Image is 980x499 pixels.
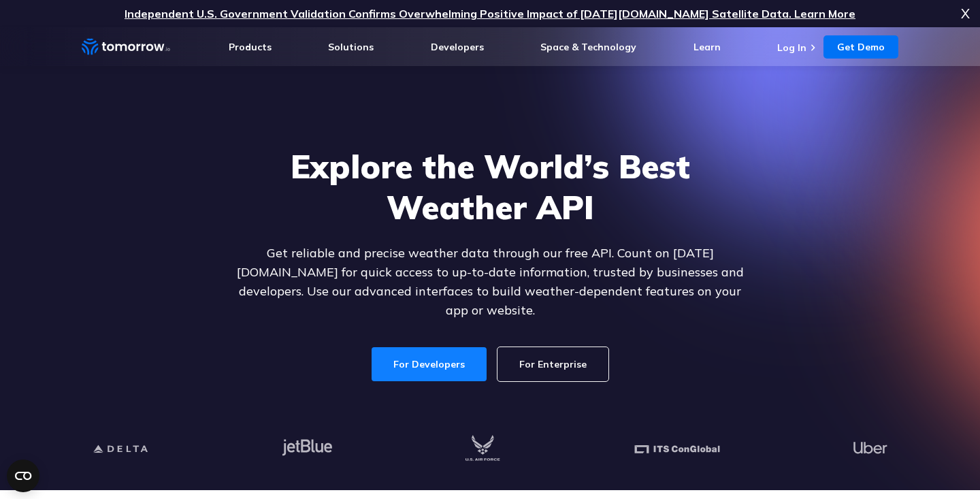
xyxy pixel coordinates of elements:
h1: Explore the World’s Best Weather API [227,146,753,227]
a: Developers [431,41,484,53]
a: Home link [82,37,170,57]
a: Solutions [328,41,374,53]
a: Get Demo [823,35,898,59]
a: For Enterprise [497,347,608,381]
a: Log In [777,42,806,54]
p: Get reliable and precise weather data through our free API. Count on [DATE][DOMAIN_NAME] for quic... [227,244,753,320]
a: Learn [693,41,721,53]
a: Products [229,41,272,53]
a: Space & Technology [540,41,636,53]
a: For Developers [372,347,487,381]
button: Open CMP widget [7,460,39,492]
a: Independent U.S. Government Validation Confirms Overwhelming Positive Impact of [DATE][DOMAIN_NAM... [125,7,855,20]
